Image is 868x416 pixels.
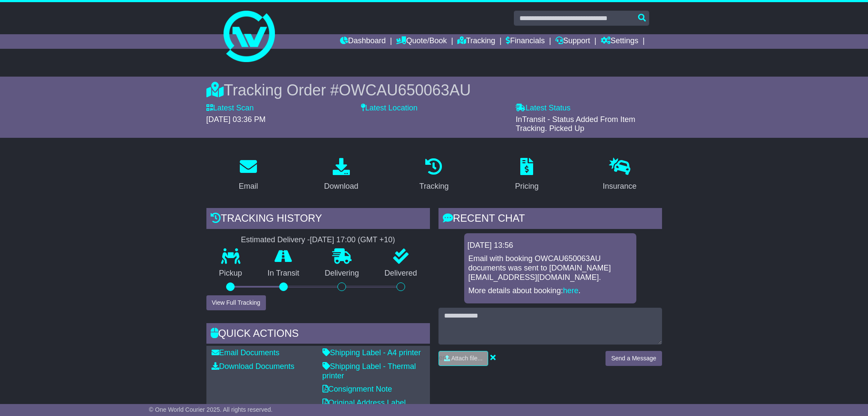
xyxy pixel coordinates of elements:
[212,362,295,371] a: Download Documents
[361,104,418,113] label: Latest Location
[516,104,570,113] label: Latest Status
[206,323,430,346] div: Quick Actions
[206,115,266,124] span: [DATE] 03:36 PM
[206,208,430,231] div: Tracking history
[312,269,372,278] p: Delivering
[233,155,263,195] a: Email
[597,155,642,195] a: Insurance
[322,362,416,380] a: Shipping Label - Thermal printer
[206,235,430,245] div: Estimated Delivery -
[322,348,421,357] a: Shipping Label - A4 printer
[506,34,545,49] a: Financials
[419,181,448,192] div: Tracking
[468,254,632,282] p: Email with booking OWCAU650063AU documents was sent to [DOMAIN_NAME][EMAIL_ADDRESS][DOMAIN_NAME].
[555,34,590,49] a: Support
[206,269,255,278] p: Pickup
[563,286,579,295] a: here
[340,34,386,49] a: Dashboard
[206,81,662,99] div: Tracking Order #
[606,351,662,366] button: Send a Message
[396,34,447,49] a: Quote/Book
[206,104,254,113] label: Latest Scan
[510,155,544,195] a: Pricing
[149,406,273,413] span: © One World Courier 2025. All rights reserved.
[603,181,637,192] div: Insurance
[310,235,395,245] div: [DATE] 17:00 (GMT +10)
[516,115,635,133] span: InTransit - Status Added From Item Tracking. Picked Up
[322,385,392,393] a: Consignment Note
[239,181,258,192] div: Email
[319,155,364,195] a: Download
[212,348,280,357] a: Email Documents
[438,208,662,231] div: RECENT CHAT
[601,34,638,49] a: Settings
[468,241,633,250] div: [DATE] 13:56
[206,295,266,310] button: View Full Tracking
[414,155,454,195] a: Tracking
[322,398,406,407] a: Original Address Label
[339,81,471,99] span: OWCAU650063AU
[457,34,495,49] a: Tracking
[324,181,358,192] div: Download
[255,269,312,278] p: In Transit
[515,181,539,192] div: Pricing
[468,286,632,296] p: More details about booking: .
[372,269,430,278] p: Delivered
